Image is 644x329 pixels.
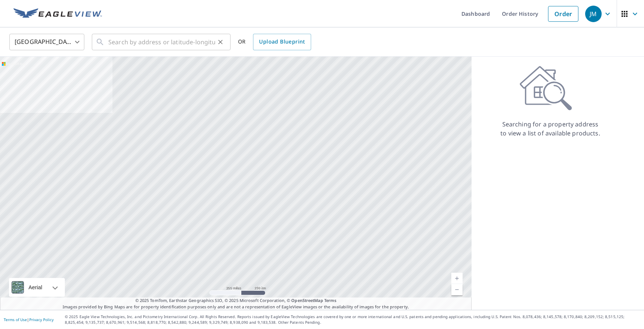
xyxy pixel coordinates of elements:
[585,6,602,22] div: JM
[500,120,601,138] p: Searching for a property address to view a list of available products.
[4,317,27,322] a: Terms of Use
[135,297,337,304] span: © 2025 TomTom, Earthstar Geographics SIO, © 2025 Microsoft Corporation, ©
[29,317,54,322] a: Privacy Policy
[253,34,311,50] a: Upload Blueprint
[65,314,640,325] p: © 2025 Eagle View Technologies, Inc. and Pictometry International Corp. All Rights Reserved. Repo...
[259,37,305,47] span: Upload Blueprint
[324,297,337,303] a: Terms
[451,273,463,284] a: Current Level 5, Zoom In
[9,32,84,53] div: [GEOGRAPHIC_DATA]
[548,6,578,22] a: Order
[26,278,45,297] div: Aerial
[451,284,463,295] a: Current Level 5, Zoom Out
[13,8,102,20] img: EV Logo
[4,317,54,322] p: |
[108,32,215,53] input: Search by address or latitude-longitude
[215,37,226,47] button: Clear
[9,278,65,297] div: Aerial
[291,297,323,303] a: OpenStreetMap
[238,34,311,50] div: OR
